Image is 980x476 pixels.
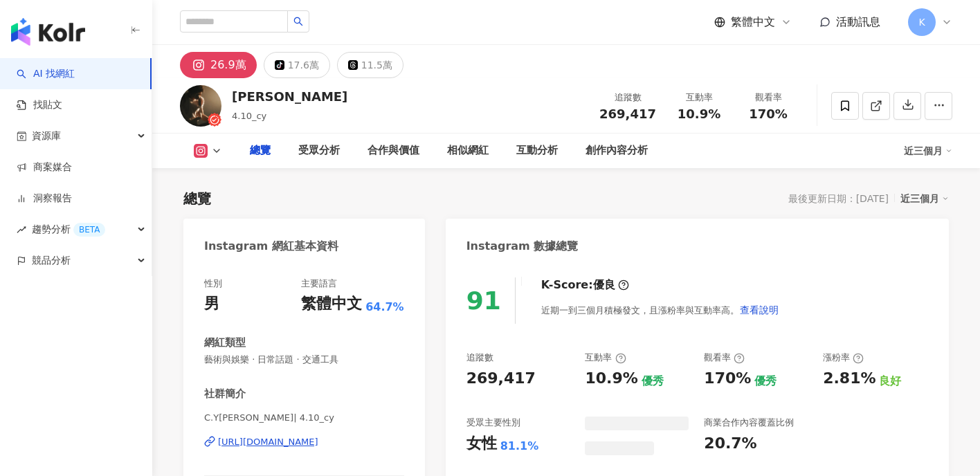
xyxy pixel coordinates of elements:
a: 找貼文 [17,98,62,112]
div: 11.5萬 [361,55,392,75]
div: 優秀 [642,374,664,389]
div: 社群簡介 [204,387,246,401]
div: 觀看率 [742,91,795,104]
span: 269,417 [599,107,656,121]
div: 10.9% [585,368,637,390]
div: 總覽 [183,189,211,208]
button: 11.5萬 [337,52,403,78]
div: 近期一到三個月積極發文，且漲粉率與互動率高。 [541,296,779,324]
div: 17.6萬 [288,55,319,75]
div: 互動率 [673,91,725,104]
div: Instagram 網紅基本資料 [204,239,338,254]
div: 受眾分析 [298,143,340,159]
div: 269,417 [466,368,536,390]
div: 女性 [466,433,497,455]
div: 良好 [879,374,901,389]
div: 優秀 [754,374,777,389]
div: 觀看率 [704,351,745,364]
span: 藝術與娛樂 · 日常話題 · 交通工具 [204,354,404,366]
div: [URL][DOMAIN_NAME] [218,436,318,448]
div: 91 [466,286,501,315]
div: 追蹤數 [466,351,493,364]
span: 活動訊息 [836,15,880,28]
div: 優良 [593,277,615,293]
div: 近三個月 [904,140,952,162]
div: 26.9萬 [210,55,246,75]
div: 近三個月 [900,190,949,208]
div: 網紅類型 [204,336,246,350]
div: 繁體中文 [301,293,362,315]
div: 主要語言 [301,277,337,290]
button: 查看說明 [739,296,779,324]
div: 創作內容分析 [586,143,648,159]
div: 20.7% [704,433,756,455]
span: 競品分析 [32,245,71,276]
button: 17.6萬 [264,52,330,78]
span: 64.7% [365,300,404,315]
span: C.Y[PERSON_NAME]| 4.10_cy [204,412,404,424]
span: 10.9% [678,107,720,121]
div: 81.1% [500,439,539,454]
div: [PERSON_NAME] [232,88,347,105]
span: 資源庫 [32,120,61,152]
div: 總覽 [250,143,271,159]
div: 相似網紅 [447,143,489,159]
button: 26.9萬 [180,52,257,78]
span: 4.10_cy [232,111,266,121]
div: 互動率 [585,351,626,364]
div: 漲粉率 [823,351,864,364]
div: 性別 [204,277,222,290]
div: 最後更新日期：[DATE] [788,193,889,204]
div: 男 [204,293,219,315]
div: 追蹤數 [599,91,656,104]
div: 商業合作內容覆蓋比例 [704,416,794,429]
a: searchAI 找網紅 [17,67,75,81]
div: 合作與價值 [367,143,419,159]
img: KOL Avatar [180,85,221,127]
span: search [293,17,303,26]
span: 查看說明 [740,304,779,315]
div: Instagram 數據總覽 [466,239,579,254]
div: BETA [73,223,105,237]
span: 繁體中文 [731,15,775,30]
div: 170% [704,368,751,390]
div: 互動分析 [516,143,558,159]
div: K-Score : [541,277,629,293]
div: 受眾主要性別 [466,416,520,429]
div: 2.81% [823,368,875,390]
a: 商案媒合 [17,161,72,174]
span: K [918,15,925,30]
img: logo [11,18,85,46]
a: 洞察報告 [17,192,72,205]
span: 170% [749,107,788,121]
span: 趨勢分析 [32,214,105,245]
a: [URL][DOMAIN_NAME] [204,436,404,448]
span: rise [17,225,26,235]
